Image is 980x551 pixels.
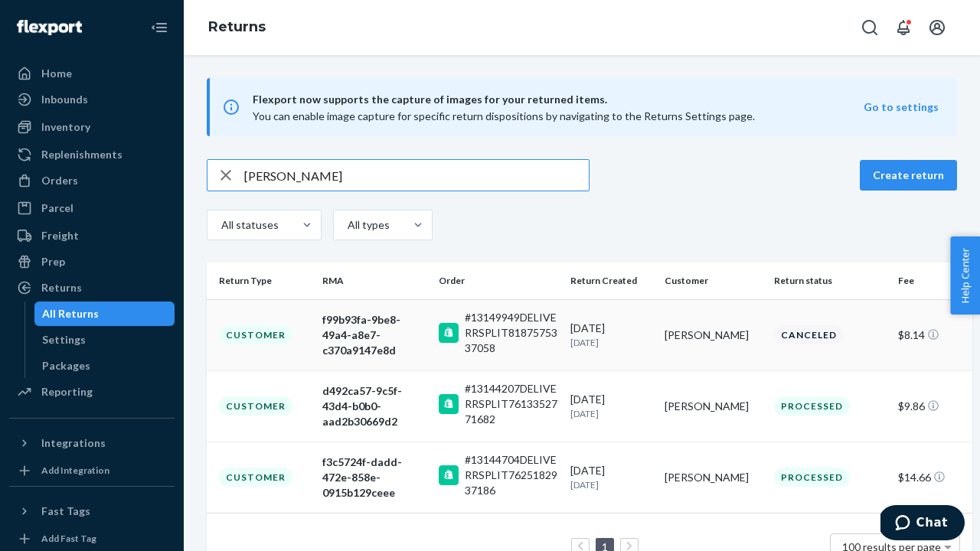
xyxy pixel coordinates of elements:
[9,499,175,523] button: Fast Tags
[41,119,90,135] div: Inventory
[570,336,653,349] p: [DATE]
[42,332,86,347] div: Settings
[322,455,426,500] div: f3c5724f-dadd-472e-858e-0915b129ceee
[41,228,79,243] div: Freight
[41,464,109,477] div: Add Integration
[564,262,659,299] th: Return Created
[322,383,426,429] div: d492ca57-9c5f-43d4-b0b0-aad2b30669d2
[9,61,175,86] a: Home
[219,468,292,487] div: Customer
[17,20,82,35] img: Flexport logo
[570,407,653,420] p: [DATE]
[665,470,762,485] div: [PERSON_NAME]
[41,532,96,545] div: Add Fast Tag
[774,325,844,344] div: Canceled
[880,505,965,543] iframe: Opens a widget where you can chat to one of our agents
[348,217,387,233] div: All types
[42,306,99,321] div: All Returns
[9,168,175,193] a: Orders
[570,463,653,491] div: [DATE]
[207,262,316,299] th: Return Type
[9,142,175,167] a: Replenishments
[41,66,72,81] div: Home
[41,384,93,399] div: Reporting
[253,109,755,122] span: You can enable image capture for specific return dispositions by navigating to the Returns Settin...
[221,217,276,233] div: All statuses
[9,380,175,404] a: Reporting
[9,530,175,548] a: Add Fast Tag
[774,396,850,416] div: Processed
[864,99,939,115] button: Go to settings
[208,18,266,35] a: Returns
[9,249,175,274] a: Prep
[219,396,292,416] div: Customer
[219,325,292,344] div: Customer
[888,12,919,43] button: Open notifications
[922,12,952,43] button: Open account menu
[433,262,563,299] th: Order
[322,312,426,358] div: f99b93fa-9be8-49a4-a8e7-c370a9147e8d
[950,236,980,315] button: Help Center
[244,160,589,191] input: Search returns by rma, id, tracking number
[9,115,175,139] a: Inventory
[892,299,972,370] td: $8.14
[892,262,972,299] th: Fee
[465,452,557,498] div: #13144704DELIVERRSPLIT7625182937186
[144,12,175,43] button: Close Navigation
[9,461,175,480] a: Add Integration
[570,478,653,491] p: [DATE]
[41,147,122,162] div: Replenishments
[196,5,278,50] ol: breadcrumbs
[41,280,82,295] div: Returns
[42,358,90,373] div: Packages
[9,223,175,248] a: Freight
[570,392,653,420] div: [DATE]
[774,468,850,487] div: Processed
[665,328,762,343] div: [PERSON_NAME]
[860,160,957,191] button: Create return
[34,302,175,326] a: All Returns
[768,262,892,299] th: Return status
[41,254,65,269] div: Prep
[9,87,175,112] a: Inbounds
[253,90,864,109] span: Flexport now supports the capture of images for your returned items.
[9,275,175,300] a: Returns
[9,431,175,455] button: Integrations
[41,435,106,451] div: Integrations
[892,442,972,513] td: $14.66
[665,399,762,414] div: [PERSON_NAME]
[465,310,557,356] div: #13149949DELIVERRSPLIT8187575337058
[570,321,653,349] div: [DATE]
[41,92,88,107] div: Inbounds
[41,504,90,519] div: Fast Tags
[465,381,557,427] div: #13144207DELIVERRSPLIT7613352771682
[854,12,885,43] button: Open Search Box
[41,173,78,188] div: Orders
[658,262,768,299] th: Customer
[892,370,972,442] td: $9.86
[41,201,73,216] div: Parcel
[316,262,433,299] th: RMA
[34,328,175,352] a: Settings
[9,196,175,220] a: Parcel
[34,354,175,378] a: Packages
